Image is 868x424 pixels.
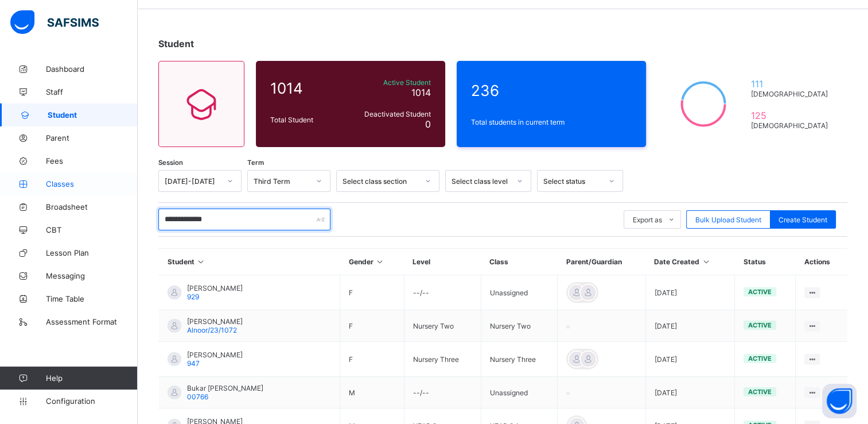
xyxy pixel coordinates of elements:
[349,78,431,87] span: Active Student
[46,396,137,406] span: Configuration
[404,310,481,342] td: Nursery Two
[750,121,832,130] span: [DEMOGRAPHIC_DATA]
[404,249,481,275] th: Level
[187,284,243,292] span: [PERSON_NAME]
[196,257,206,266] i: Sort in Ascending Order
[270,79,344,97] span: 1014
[46,87,138,97] span: Staff
[340,249,404,275] th: Gender
[46,133,138,142] span: Parent
[187,326,237,334] span: Alnoor/23/1072
[254,177,309,186] div: Third Term
[471,82,632,99] span: 236
[645,342,734,377] td: [DATE]
[695,215,761,224] span: Bulk Upload Student
[750,78,832,90] span: 111
[247,159,264,167] span: Term
[645,249,734,275] th: Date Created
[543,177,602,186] div: Select status
[46,156,138,165] span: Fees
[734,249,795,275] th: Status
[748,321,772,329] span: active
[46,271,138,280] span: Messaging
[187,384,263,392] span: Bukar [PERSON_NAME]
[404,275,481,310] td: --/--
[481,342,558,377] td: Nursery Three
[267,113,347,127] div: Total Student
[187,359,200,368] span: 947
[558,249,645,275] th: Parent/Guardian
[340,377,404,408] td: M
[46,202,138,211] span: Broadsheet
[750,90,832,98] span: [DEMOGRAPHIC_DATA]
[779,215,827,224] span: Create Student
[481,377,558,408] td: Unassigned
[748,354,772,363] span: active
[187,350,243,359] span: [PERSON_NAME]
[404,342,481,377] td: Nursery Three
[481,310,558,342] td: Nursery Two
[158,159,183,167] span: Session
[187,292,199,301] span: 929
[10,10,99,34] img: safsims
[425,118,431,130] span: 0
[165,177,220,186] div: [DATE]-[DATE]
[187,317,243,326] span: [PERSON_NAME]
[46,225,138,234] span: CBT
[701,257,711,266] i: Sort in Ascending Order
[46,294,138,303] span: Time Table
[46,373,137,383] span: Help
[411,87,431,98] span: 1014
[375,257,384,266] i: Sort in Ascending Order
[451,177,510,186] div: Select class level
[481,249,558,275] th: Class
[404,377,481,408] td: --/--
[159,249,340,275] th: Student
[645,310,734,342] td: [DATE]
[645,275,734,310] td: [DATE]
[340,342,404,377] td: F
[349,110,431,118] span: Deactivated Student
[481,275,558,310] td: Unassigned
[46,317,138,326] span: Assessment Format
[46,64,138,74] span: Dashboard
[633,215,662,224] span: Export as
[748,388,772,396] span: active
[340,275,404,310] td: F
[187,392,208,401] span: 00766
[796,249,847,275] th: Actions
[748,288,772,296] span: active
[340,310,404,342] td: F
[46,248,138,257] span: Lesson Plan
[471,118,632,126] span: Total students in current term
[158,38,194,49] span: Student
[822,384,857,418] button: Open asap
[48,110,138,120] span: Student
[645,377,734,408] td: [DATE]
[750,110,832,121] span: 125
[342,177,418,186] div: Select class section
[46,179,138,188] span: Classes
